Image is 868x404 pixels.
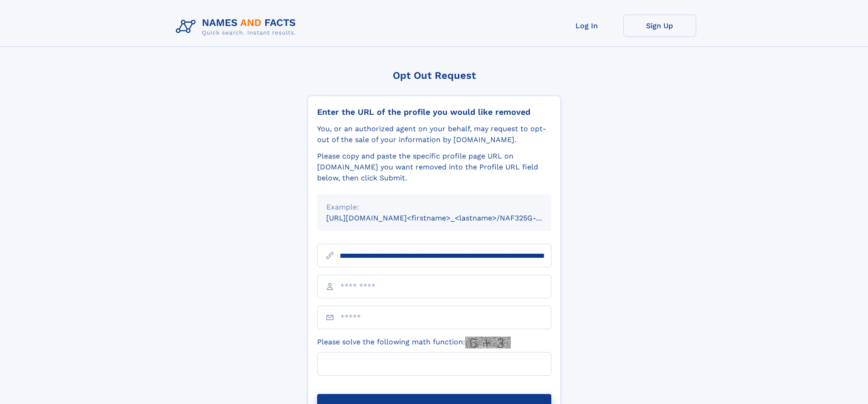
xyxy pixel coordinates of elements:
[326,202,542,213] div: Example:
[317,337,511,348] label: Please solve the following math function:
[550,15,623,37] a: Log In
[308,70,561,81] div: Opt Out Request
[317,151,551,184] div: Please copy and paste the specific profile page URL on [DOMAIN_NAME] you want removed into the Pr...
[623,15,696,37] a: Sign Up
[326,214,569,222] small: [URL][DOMAIN_NAME]<firstname>_<lastname>/NAF325G-xxxxxxxx
[172,15,303,39] img: Logo Names and Facts
[317,123,551,145] div: You, or an authorized agent on your behalf, may request to opt-out of the sale of your informatio...
[317,107,551,117] div: Enter the URL of the profile you would like removed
